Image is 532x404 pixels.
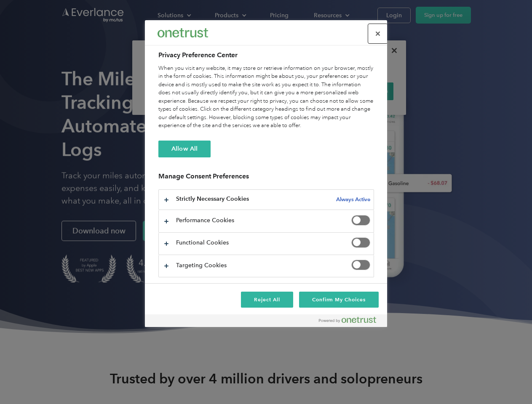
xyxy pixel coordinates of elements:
[319,316,383,327] a: Powered by OneTrust Opens in a new Tab
[158,24,208,41] div: Everlance
[158,141,211,157] button: Allow All
[319,316,376,323] img: Powered by OneTrust Opens in a new Tab
[241,292,293,308] button: Reject All
[145,20,387,327] div: Preference center
[158,50,374,60] h2: Privacy Preference Center
[369,24,387,43] button: Close
[299,292,379,308] button: Confirm My Choices
[145,20,387,327] div: Privacy Preference Center
[158,64,374,130] div: When you visit any website, it may store or retrieve information on your browser, mostly in the f...
[158,172,374,185] h3: Manage Consent Preferences
[158,28,208,37] img: Everlance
